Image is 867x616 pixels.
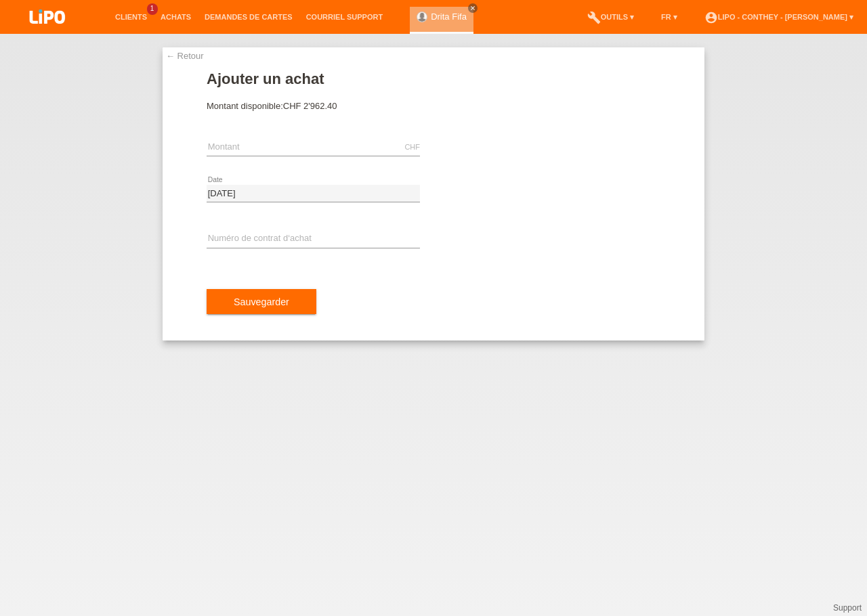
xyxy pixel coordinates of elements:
[14,28,81,38] a: LIPO pay
[154,13,198,21] a: Achats
[704,11,718,24] i: account_circle
[147,3,158,15] span: 1
[654,13,684,21] a: FR ▾
[207,101,660,111] div: Montant disponible:
[207,70,660,87] h1: Ajouter un achat
[198,13,299,21] a: Demandes de cartes
[207,289,316,315] button: Sauvegarder
[431,12,467,22] a: Drita Fifa
[108,13,154,21] a: Clients
[580,13,641,21] a: buildOutils ▾
[404,143,420,151] div: CHF
[587,11,601,24] i: build
[234,296,289,307] span: Sauvegarder
[468,3,478,13] a: close
[469,5,476,12] i: close
[283,101,337,111] span: CHF 2'962.40
[833,603,862,613] a: Support
[698,13,860,21] a: account_circleLIPO - Conthey - [PERSON_NAME] ▾
[166,51,204,61] a: ← Retour
[299,13,389,21] a: Courriel Support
